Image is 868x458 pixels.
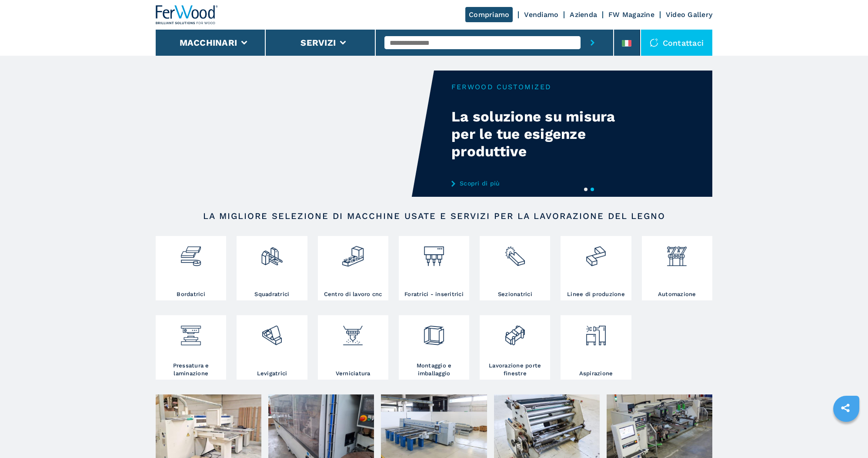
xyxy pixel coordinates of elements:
[570,10,597,19] a: Azienda
[504,317,527,347] img: lavorazione_porte_finestre_2.png
[642,236,712,300] a: Automazione
[561,236,631,300] a: Linee di produzione
[318,315,388,380] a: Verniciatura
[156,315,226,380] a: Pressatura e laminazione
[504,238,527,268] img: sezionatrici_2.png
[399,315,469,380] a: Montaggio e imballaggio
[254,290,289,298] h3: Squadratrici
[579,370,613,377] h3: Aspirazione
[451,180,622,187] a: Scopri di più
[179,238,202,268] img: bordatrici_1.png
[591,188,594,191] button: 2
[641,30,713,56] div: Contattaci
[480,315,550,380] a: Lavorazione porte finestre
[581,30,604,56] button: submit-button
[156,71,434,197] video: Your browser does not support the video tag.
[665,238,688,268] img: automazione.png
[584,317,608,347] img: aspirazione_1.png
[336,370,371,377] h3: Verniciatura
[650,38,658,47] img: Contattaci
[324,290,382,298] h3: Centro di lavoro cnc
[341,317,364,347] img: verniciatura_1.png
[399,236,469,300] a: Foratrici - inseritrici
[658,290,696,298] h3: Automazione
[482,362,548,377] h3: Lavorazione porte finestre
[300,37,336,48] button: Servizi
[608,10,654,19] a: FW Magazine
[584,188,588,191] button: 1
[666,10,712,19] a: Video Gallery
[179,317,202,347] img: pressa-strettoia.png
[422,238,445,268] img: foratrici_inseritrici_2.png
[237,315,307,380] a: Levigatrici
[524,10,558,19] a: Vendiamo
[584,238,608,268] img: linee_di_produzione_2.png
[465,7,513,22] a: Compriamo
[260,238,284,268] img: squadratrici_2.png
[422,317,445,347] img: montaggio_imballaggio_2.png
[341,238,364,268] img: centro_di_lavoro_cnc_2.png
[257,370,287,377] h3: Levigatrici
[237,236,307,300] a: Squadratrici
[831,419,861,451] iframe: Chat
[158,362,224,377] h3: Pressatura e laminazione
[156,5,218,24] img: Ferwood
[318,236,388,300] a: Centro di lavoro cnc
[498,290,532,298] h3: Sezionatrici
[835,397,856,419] a: sharethis
[180,37,237,48] button: Macchinari
[401,362,467,377] h3: Montaggio e imballaggio
[567,290,625,298] h3: Linee di produzione
[184,211,684,221] h2: LA MIGLIORE SELEZIONE DI MACCHINE USATE E SERVIZI PER LA LAVORAZIONE DEL LEGNO
[561,315,631,380] a: Aspirazione
[480,236,550,300] a: Sezionatrici
[177,290,205,298] h3: Bordatrici
[404,290,464,298] h3: Foratrici - inseritrici
[156,236,226,300] a: Bordatrici
[260,317,284,347] img: levigatrici_2.png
